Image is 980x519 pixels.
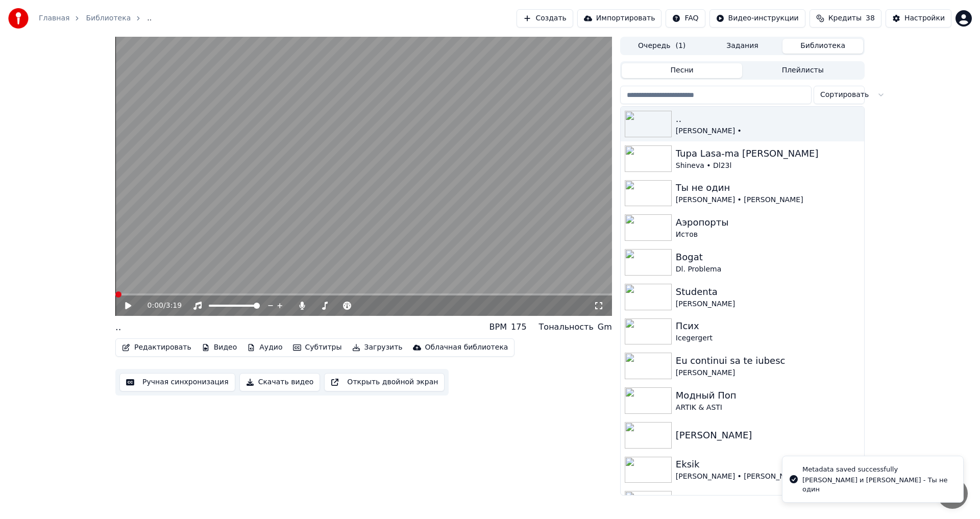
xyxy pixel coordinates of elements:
[517,9,573,28] button: Создать
[539,321,594,333] div: Тональность
[886,9,951,28] button: Настройки
[702,39,783,54] button: Задания
[115,320,121,334] div: ..
[676,250,860,264] div: Bogat
[8,8,29,29] img: youka
[709,9,805,28] button: Видео-инструкции
[676,403,860,413] div: ARTIK & ASTI
[676,264,860,275] div: Dl. Problema
[198,340,241,355] button: Видео
[676,195,860,205] div: [PERSON_NAME] • [PERSON_NAME]
[676,126,860,136] div: [PERSON_NAME] •
[676,368,860,378] div: [PERSON_NAME]
[676,230,860,240] div: Истов
[676,112,860,126] div: ..
[866,13,875,23] span: 38
[810,9,881,28] button: Кредиты38
[622,39,702,54] button: Очередь
[676,333,860,343] div: Icegergert
[742,63,863,78] button: Плейлисты
[676,492,860,506] div: Numai iubirea
[147,13,152,23] span: ..
[676,457,860,472] div: Eksik
[598,321,612,333] div: Gm
[676,181,860,195] div: Ты не один
[676,354,860,368] div: Eu continui sa te iubesc
[676,472,860,482] div: [PERSON_NAME] • [PERSON_NAME]
[243,340,286,355] button: Аудио
[39,13,69,23] a: Главная
[676,285,860,299] div: Studenta
[425,342,508,353] div: Облачная библиотека
[324,373,445,391] button: Открыть двойной экран
[577,9,662,28] button: Импортировать
[348,340,407,355] button: Загрузить
[289,340,346,355] button: Субтитры
[166,301,182,311] span: 3:19
[676,146,860,161] div: Tupa Lasa-ma [PERSON_NAME]
[148,301,163,311] span: 0:00
[782,39,863,54] button: Библиотека
[239,373,321,391] button: Скачать видео
[489,321,507,333] div: BPM
[511,321,527,333] div: 175
[676,161,860,171] div: Shineva • Dl23l
[904,13,945,23] div: Настройки
[666,9,705,28] button: FAQ
[828,13,862,23] span: Кредиты
[119,373,235,391] button: Ручная синхронизация
[676,299,860,309] div: [PERSON_NAME]
[676,215,860,230] div: Аэропорты
[622,63,743,78] button: Песни
[676,428,860,442] div: [PERSON_NAME]
[675,41,685,51] span: ( 1 )
[676,319,860,333] div: Псих
[676,388,860,403] div: Модный Поп
[820,90,869,100] span: Сортировать
[39,13,152,23] nav: breadcrumb
[118,340,195,355] button: Редактировать
[148,301,172,311] div: /
[802,464,955,475] div: Metadata saved successfully
[802,476,955,494] div: [PERSON_NAME] и [PERSON_NAME] - Ты не один
[86,13,131,23] a: Библиотека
